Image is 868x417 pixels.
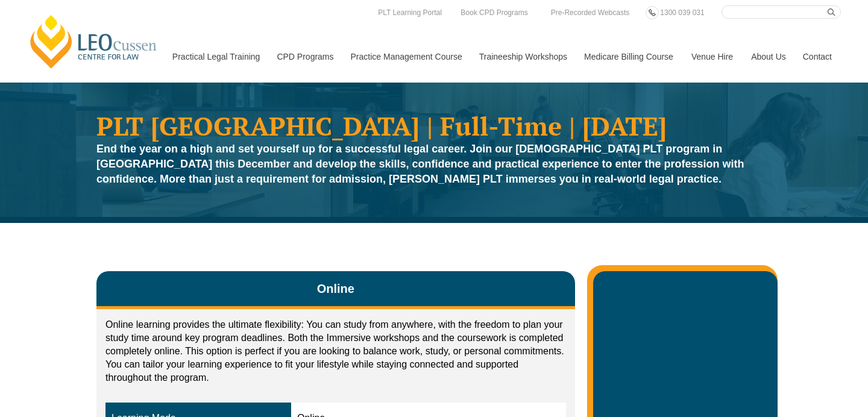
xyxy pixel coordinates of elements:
[96,143,744,185] strong: End the year on a high and set yourself up for a successful legal career. Join our [DEMOGRAPHIC_D...
[742,31,794,83] a: About Us
[268,31,341,83] a: CPD Programs
[317,280,354,297] span: Online
[96,113,772,139] h1: PLT [GEOGRAPHIC_DATA] | Full-Time | [DATE]
[575,31,682,83] a: Medicare Billing Course
[458,6,530,19] a: Book CPD Programs
[163,31,268,83] a: Practical Legal Training
[660,8,704,17] span: 1300 039 031
[548,6,633,19] a: Pre-Recorded Webcasts
[27,13,160,70] a: [PERSON_NAME] Centre for Law
[794,31,841,83] a: Contact
[657,6,707,19] a: 1300 039 031
[682,31,742,83] a: Venue Hire
[105,318,566,384] p: Online learning provides the ultimate flexibility: You can study from anywhere, with the freedom ...
[342,31,470,83] a: Practice Management Course
[470,31,575,83] a: Traineeship Workshops
[375,6,445,19] a: PLT Learning Portal
[787,336,838,387] iframe: LiveChat chat widget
